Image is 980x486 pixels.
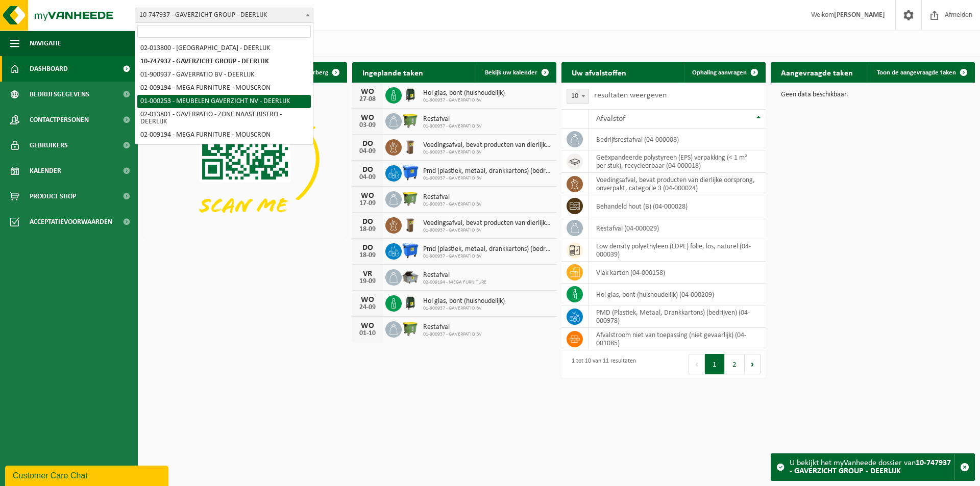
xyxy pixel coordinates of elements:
label: resultaten weergeven [594,91,667,99]
td: behandeld hout (B) (04-000028) [589,195,766,217]
button: Next [745,354,761,374]
span: 01-900937 - GAVERPATIO BV [423,175,551,182]
img: Download de VHEPlus App [143,83,347,236]
div: 27-08 [357,96,378,103]
span: Toon de aangevraagde taken [877,69,956,76]
div: 18-09 [357,226,378,233]
a: Ophaling aanvragen [684,62,765,83]
img: WB-0140-HPE-BN-01 [402,138,419,155]
div: 24-09 [357,304,378,311]
img: WB-1100-HPE-BE-01 [402,164,419,181]
span: Afvalstof [596,115,625,123]
td: voedingsafval, bevat producten van dierlijke oorsprong, onverpakt, categorie 3 (04-000024) [589,173,766,195]
img: WB-5000-GAL-GY-01 [402,268,419,285]
td: afvalstroom niet van toepassing (niet gevaarlijk) (04-001085) [589,328,766,350]
td: bedrijfsrestafval (04-000008) [589,129,766,150]
span: 01-900937 - GAVERPATIO BV [423,149,551,156]
img: WB-1100-HPE-GN-51 [402,112,419,129]
button: 2 [725,354,745,374]
div: VR [357,270,378,278]
img: WB-1100-HPE-GN-51 [402,320,419,337]
button: 1 [705,354,725,374]
li: 02-009194 - MEGA FURNITURE - MOUSCRON [137,82,311,95]
h2: Uw afvalstoffen [561,62,636,82]
span: 01-900937 - GAVERPATIO BV [423,227,551,234]
img: CR-HR-1C-1000-PES-01 [402,294,419,311]
span: 01-900937 - GAVERPATIO BV [423,253,551,260]
a: Bekijk uw kalender [477,62,555,83]
img: WB-1100-HPE-GN-51 [402,190,419,207]
div: WO [357,322,378,330]
span: Bedrijfsgegevens [30,82,89,107]
span: Pmd (plastiek, metaal, drankkartons) (bedrijven) [423,167,551,175]
span: 10-747937 - GAVERZICHT GROUP - DEERLIJK [135,8,313,22]
h2: Ingeplande taken [352,62,433,82]
span: 01-900937 - GAVERPATIO BV [423,123,482,130]
img: WB-0140-HPE-BN-01 [402,216,419,233]
div: WO [357,88,378,96]
span: Voedingsafval, bevat producten van dierlijke oorsprong, onverpakt, categorie 3 [423,141,551,149]
span: Navigatie [30,31,61,56]
span: Restafval [423,323,482,331]
li: 01-900937 - GAVERPATIO BV - DEERLIJK [137,68,311,82]
li: 02-013800 - [GEOGRAPHIC_DATA] - DEERLIJK [137,42,311,55]
div: 04-09 [357,148,378,155]
span: 01-900937 - GAVERPATIO BV [423,331,482,338]
span: Dashboard [30,56,68,82]
img: CR-HR-1C-1000-PES-01 [402,86,419,103]
div: U bekijkt het myVanheede dossier van [790,454,954,480]
a: Toon de aangevraagde taken [869,62,974,83]
li: 10-747937 - GAVERZICHT GROUP - DEERLIJK [137,55,311,68]
span: Product Shop [30,184,76,209]
img: WB-1100-HPE-BE-01 [402,242,419,259]
span: Verberg [306,69,328,76]
h2: Aangevraagde taken [771,62,863,82]
span: 01-900937 - GAVERPATIO BV [423,305,505,312]
li: 01-000253 - MEUBELEN GAVERZICHT NV - DEERLIJK [137,95,311,108]
span: Gebruikers [30,133,68,158]
td: geëxpandeerde polystyreen (EPS) verpakking (< 1 m² per stuk), recycleerbaar (04-000018) [589,150,766,173]
span: 01-900937 - GAVERPATIO BV [423,201,482,208]
td: restafval (04-000029) [589,217,766,239]
div: 17-09 [357,200,378,207]
span: 01-900937 - GAVERPATIO BV [423,97,505,104]
p: Geen data beschikbaar. [781,91,965,98]
td: hol glas, bont (huishoudelijk) (04-000209) [589,284,766,305]
span: Voedingsafval, bevat producten van dierlijke oorsprong, onverpakt, categorie 3 [423,219,551,227]
div: WO [357,114,378,122]
span: Ophaling aanvragen [692,69,747,76]
span: Hol glas, bont (huishoudelijk) [423,297,505,305]
div: DO [357,166,378,174]
div: 04-09 [357,174,378,181]
div: WO [357,192,378,200]
td: vlak karton (04-000158) [589,262,766,284]
span: Acceptatievoorwaarden [30,209,112,235]
td: PMD (Plastiek, Metaal, Drankkartons) (bedrijven) (04-000978) [589,305,766,328]
span: 10-747937 - GAVERZICHT GROUP - DEERLIJK [135,8,313,23]
button: Previous [689,354,705,374]
div: DO [357,218,378,226]
td: low density polyethyleen (LDPE) folie, los, naturel (04-000039) [589,239,766,262]
div: WO [357,296,378,304]
li: 02-009194 - MEGA FURNITURE - MOUSCRON [137,129,311,142]
li: 02-013801 - GAVERPATIO - ZONE NAAST BISTRO - DEERLIJK [137,108,311,129]
div: DO [357,140,378,148]
span: 10 [567,89,589,104]
span: 10 [567,89,589,104]
div: 01-10 [357,330,378,337]
iframe: chat widget [5,464,170,486]
span: Restafval [423,271,486,279]
div: 19-09 [357,278,378,285]
span: Bekijk uw kalender [485,69,537,76]
strong: [PERSON_NAME] [834,11,885,19]
strong: 10-747937 - GAVERZICHT GROUP - DEERLIJK [790,459,951,475]
div: 03-09 [357,122,378,129]
span: Hol glas, bont (huishoudelijk) [423,89,505,97]
span: Restafval [423,193,482,201]
span: 02-009194 - MEGA FURNITURE [423,279,486,286]
div: 1 tot 10 van 11 resultaten [567,353,636,375]
span: Contactpersonen [30,107,89,133]
span: Pmd (plastiek, metaal, drankkartons) (bedrijven) [423,245,551,253]
span: Restafval [423,115,482,123]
